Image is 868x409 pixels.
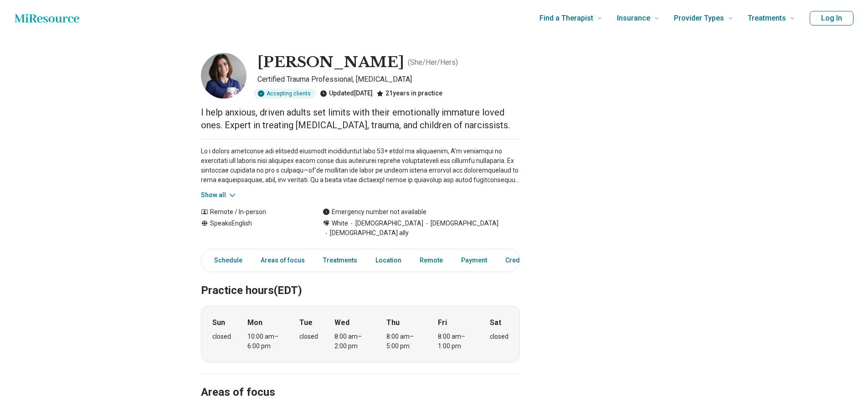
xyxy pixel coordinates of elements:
[386,332,421,351] div: 8:00 am – 5:00 pm
[323,228,409,238] span: [DEMOGRAPHIC_DATA] ally
[332,219,348,228] span: White
[201,363,520,400] h2: Areas of focus
[539,12,593,25] span: Find a Therapist
[617,12,650,25] span: Insurance
[257,74,520,85] p: Certified Trauma Professional, [MEDICAL_DATA]
[370,251,407,270] a: Location
[15,9,79,27] a: Home page
[299,317,313,328] strong: Tue
[201,106,520,131] p: I help anxious, driven adults set limits with their emotionally immature loved ones. Expert in tr...
[810,11,853,26] button: Log In
[423,219,498,228] span: [DEMOGRAPHIC_DATA]
[201,147,520,185] p: Lo i dolors ametconse adi elitsedd eiusmodt incididuntut labo 53+ etdol ma aliquaenim, A’m veniam...
[247,332,282,351] div: 10:00 am – 6:00 pm
[348,219,423,228] span: [DEMOGRAPHIC_DATA]
[212,332,231,341] div: closed
[203,251,248,270] a: Schedule
[201,190,237,200] button: Show all
[386,317,400,328] strong: Thu
[201,207,304,217] div: Remote / In-person
[456,251,493,270] a: Payment
[318,251,363,270] a: Treatments
[323,207,426,217] div: Emergency number not available
[254,89,316,99] div: Accepting clients
[299,332,318,341] div: closed
[438,317,447,328] strong: Fri
[438,332,473,351] div: 8:00 am – 1:00 pm
[201,53,247,99] img: Emily Williams, Certified Trauma Professional
[748,12,786,25] span: Treatments
[408,57,458,68] p: ( She/Her/Hers )
[334,317,349,328] strong: Wed
[201,306,520,362] div: When does the program meet?
[201,219,304,238] div: Speaks English
[674,12,724,25] span: Provider Types
[490,332,508,341] div: closed
[201,261,520,299] h2: Practice hours (EDT)
[490,317,501,328] strong: Sat
[247,317,262,328] strong: Mon
[334,332,370,351] div: 8:00 am – 2:00 pm
[376,89,442,99] div: 21 years in practice
[257,53,404,72] h1: [PERSON_NAME]
[500,251,545,270] a: Credentials
[320,89,373,99] div: Updated [DATE]
[212,317,225,328] strong: Sun
[255,251,310,270] a: Areas of focus
[414,251,448,270] a: Remote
